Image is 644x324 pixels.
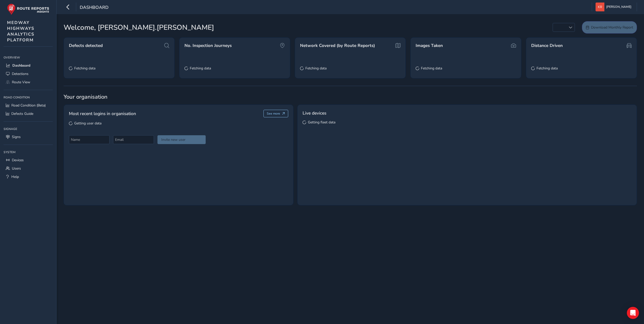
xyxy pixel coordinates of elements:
[300,43,375,49] span: Network Covered (by Route Reports)
[4,78,53,86] a: Route View
[596,3,633,11] button: [PERSON_NAME]
[11,111,33,116] span: Defects Guide
[4,148,53,156] div: System
[12,71,29,76] span: Detections
[64,93,637,101] span: Your organisation
[606,3,631,11] span: [PERSON_NAME]
[536,66,558,71] span: Fetching data
[308,120,335,125] span: Getting fleet data
[12,158,24,163] span: Devices
[4,110,53,118] a: Defects Guide
[4,101,53,110] a: Road Condition (Beta)
[64,22,214,33] span: Welcome, [PERSON_NAME].[PERSON_NAME]
[421,66,442,71] span: Fetching data
[12,134,21,139] span: Signs
[184,43,232,49] span: No. Inspection Journeys
[74,121,101,126] span: Getting user data
[4,164,53,173] a: Users
[627,307,639,319] div: Open Intercom Messenger
[531,43,563,49] span: Distance Driven
[12,166,21,171] span: Users
[4,61,53,70] a: Dashboard
[12,80,30,85] span: Route View
[69,43,103,49] span: Defects detected
[69,135,110,144] input: Name
[267,112,280,116] span: See more
[7,20,35,43] span: MEDWAY HIGHWAYS ANALYTICS PLATFORM
[7,4,49,15] img: rr logo
[113,135,154,144] input: Email
[4,133,53,141] a: Signs
[4,125,53,133] div: Signage
[4,70,53,78] a: Detections
[4,94,53,101] div: Road Condition
[69,110,136,117] span: Most recent logins in organisation
[263,110,288,117] button: See more
[4,156,53,164] a: Devices
[4,173,53,181] a: Help
[190,66,211,71] span: Fetching data
[305,66,327,71] span: Fetching data
[4,54,53,61] div: Overview
[12,63,30,68] span: Dashboard
[11,174,19,179] span: Help
[80,4,109,11] span: Dashboard
[11,103,46,108] span: Road Condition (Beta)
[596,3,604,11] img: diamond-layout
[74,66,95,71] span: Fetching data
[416,43,443,49] span: Images Taken
[303,110,326,116] span: Live devices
